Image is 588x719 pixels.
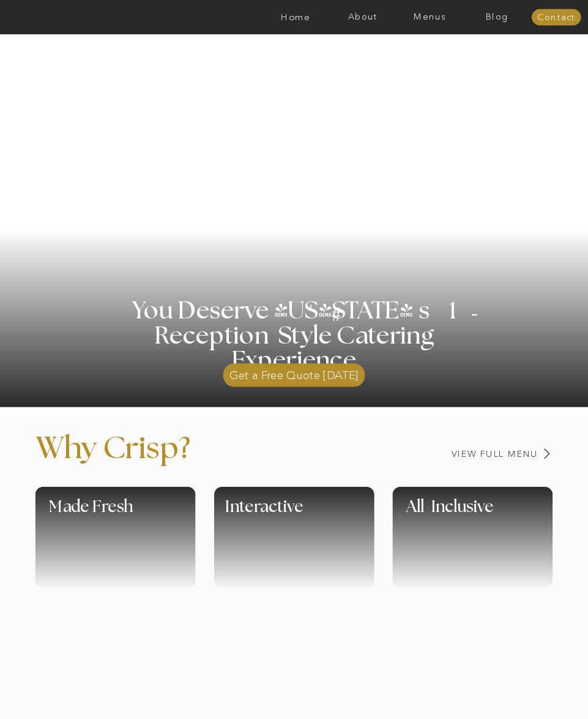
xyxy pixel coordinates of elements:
[35,434,299,479] p: Why Crisp?
[291,299,332,324] h3: '
[329,12,396,22] a: About
[452,288,480,344] h3: '
[97,299,491,372] h1: You Deserve [US_STATE] s 1 Reception Style Catering Experience
[49,499,230,527] h1: Made Fresh
[406,499,582,527] h1: All Inclusive
[464,12,531,22] a: Blog
[532,13,581,23] a: Contact
[309,304,365,333] h3: #
[396,12,464,22] a: Menus
[383,449,538,458] a: View Full Menu
[262,12,329,22] a: Home
[223,358,365,386] a: Get a Free Quote [DATE]
[225,499,435,527] h1: Interactive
